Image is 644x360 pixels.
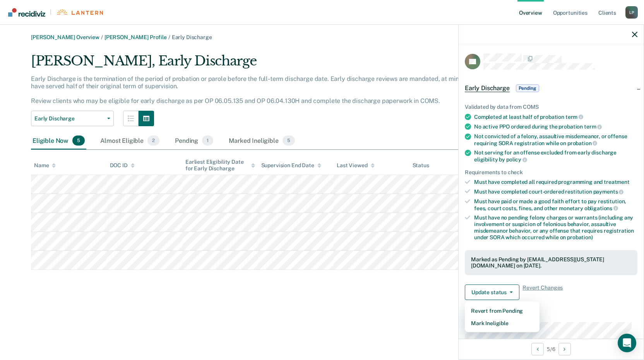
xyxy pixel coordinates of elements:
[474,149,637,163] div: Not serving for an offense excluded from early discharge eligibility by
[474,214,637,240] div: Must have no pending felony charges or warrants (including any involvement or suspicion of feloni...
[34,115,104,122] span: Early Discharge
[104,34,167,40] a: [PERSON_NAME] Profile
[465,302,540,333] div: Dropdown Menu
[465,317,540,329] button: Mark Ineligible
[173,132,215,149] div: Pending
[34,162,56,169] div: Name
[565,114,583,120] span: term
[618,334,636,352] div: Open Intercom Messenger
[604,179,630,185] span: treatment
[31,132,86,149] div: Eligible Now
[283,135,295,146] span: 5
[474,179,637,185] div: Must have completed all required programming and
[584,123,602,130] span: term
[522,285,563,300] span: Revert Changes
[172,34,212,40] span: Early Discharge
[474,113,637,120] div: Completed at least half of probation
[202,135,213,146] span: 1
[465,104,637,110] div: Validated by data from COMS
[516,84,539,92] span: Pending
[31,53,514,75] div: [PERSON_NAME], Early Discharge
[474,198,637,211] div: Must have paid or made a good faith effort to pay restitution, fees, court costs, fines, and othe...
[185,159,255,172] div: Earliest Eligibility Date for Early Discharge
[593,189,624,195] span: payments
[99,34,104,40] span: /
[584,205,618,211] span: obligations
[261,162,321,169] div: Supervision End Date
[625,6,638,19] div: L P
[8,8,45,17] img: Recidiviz
[99,132,161,149] div: Almost Eligible
[465,84,510,92] span: Early Discharge
[567,234,593,240] span: probation)
[471,256,631,269] div: Marked as Pending by [EMAIL_ADDRESS][US_STATE][DOMAIN_NAME] on [DATE].
[558,343,571,355] button: Next Opportunity
[625,6,638,19] button: Profile dropdown button
[459,76,644,101] div: Early DischargePending
[465,305,540,317] button: Revert from Pending
[56,9,103,15] img: Lantern
[474,188,637,195] div: Must have completed court-ordered restitution
[31,75,512,105] p: Early Discharge is the termination of the period of probation or parole before the full-term disc...
[167,34,172,40] span: /
[531,343,544,355] button: Previous Opportunity
[31,34,99,40] a: [PERSON_NAME] Overview
[459,339,644,359] div: 5 / 6
[474,133,637,146] div: Not convicted of a felony, assaultive misdemeanor, or offense requiring SORA registration while on
[465,312,637,319] dt: Supervision
[506,156,527,163] span: policy
[227,132,296,149] div: Marked Ineligible
[465,169,637,176] div: Requirements to check
[147,135,159,146] span: 2
[110,162,135,169] div: DOC ID
[474,123,637,130] div: No active PPO ordered during the probation
[45,9,56,15] span: |
[72,135,85,146] span: 5
[413,162,429,169] div: Status
[567,140,598,146] span: probation
[337,162,374,169] div: Last Viewed
[465,285,519,300] button: Update status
